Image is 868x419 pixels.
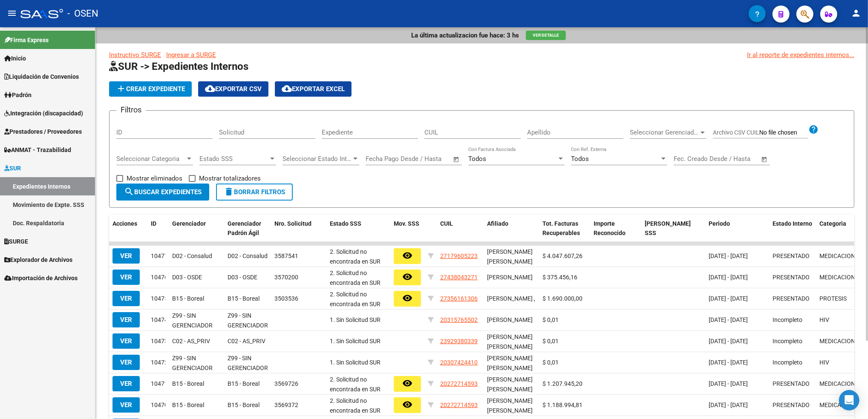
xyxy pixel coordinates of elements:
[487,295,535,302] span: [PERSON_NAME] ,
[468,155,486,163] span: Todos
[112,291,140,306] button: VER
[819,402,855,408] span: MEDICACION
[116,184,209,201] button: Buscar Expedientes
[271,215,326,243] datatable-header-cell: Nro. Solicitud
[274,274,298,281] span: 3570200
[330,270,381,286] span: 2. Solicitud no encontrada en SUR
[151,295,168,302] span: 10475
[282,85,345,93] span: Exportar EXCEL
[4,273,78,283] span: Importación de Archivos
[709,274,748,281] span: [DATE] - [DATE]
[773,274,810,281] span: PRESENTADO
[709,402,748,408] span: [DATE] - [DATE]
[402,399,412,410] mat-icon: remove_red_eye
[440,380,478,387] span: 20272714593
[487,376,533,393] span: [PERSON_NAME] [PERSON_NAME]
[151,220,156,227] span: ID
[4,72,79,81] span: Liquidación de Convenios
[198,81,268,97] button: Exportar CSV
[228,274,257,281] span: D03 - OSDE
[539,215,590,243] datatable-header-cell: Tot. Facturas Recuperables
[437,215,484,243] datatable-header-cell: CUIL
[120,380,132,387] span: VER
[542,316,559,323] span: $ 0,01
[172,338,210,344] span: C02 - AS_PRIV
[67,4,98,23] span: - OSEN
[275,81,352,97] button: Exportar EXCEL
[112,333,140,349] button: VER
[839,390,859,410] div: Open Intercom Messenger
[773,359,802,366] span: Incompleto
[172,312,213,329] span: Z99 - SIN GERENCIADOR
[440,316,478,323] span: 20315765502
[440,359,478,366] span: 20307424410
[112,270,140,285] button: VER
[330,316,381,323] span: 1. Sin Solicitud SUR
[172,220,206,227] span: Gerenciador
[819,338,855,344] span: MEDICACION
[109,215,147,243] datatable-header-cell: Acciones
[411,31,519,40] p: La última actualizacion fue hace: 3 hs
[709,220,730,227] span: Periodo
[819,220,846,227] span: Categoria
[116,83,126,94] mat-icon: add
[487,220,508,227] span: Afiliado
[709,295,748,302] span: [DATE] - [DATE]
[112,312,140,327] button: VER
[819,359,829,366] span: HIV
[484,215,539,243] datatable-header-cell: Afiliado
[228,295,260,302] span: B15 - Boreal
[274,380,298,387] span: 3569726
[526,31,566,40] button: Ver Detalle
[819,295,847,302] span: PROTESIS
[205,83,215,94] mat-icon: cloud_download
[542,402,583,408] span: $ 1.188.994,81
[109,60,248,72] span: SUR -> Expedientes Internos
[228,402,260,408] span: B15 - Boreal
[402,272,412,282] mat-icon: remove_red_eye
[4,255,72,264] span: Explorador de Archivos
[151,253,168,259] span: 10477
[112,220,137,227] span: Acciones
[487,355,533,371] span: [PERSON_NAME] [PERSON_NAME]
[542,380,583,387] span: $ 1.207.945,20
[4,90,32,100] span: Padrón
[326,215,390,243] datatable-header-cell: Estado SSS
[199,173,261,184] span: Mostrar totalizadores
[151,402,168,408] span: 10470
[487,274,533,281] span: [PERSON_NAME]
[172,274,202,281] span: D03 - OSDE
[172,380,204,387] span: B15 - Boreal
[109,81,192,97] button: Crear Expediente
[109,51,161,59] a: Instructivo SURGE
[151,338,168,344] span: 10473
[228,312,268,329] span: Z99 - SIN GERENCIADOR
[228,338,265,344] span: C02 - AS_PRIV
[487,397,533,414] span: [PERSON_NAME] [PERSON_NAME]
[773,295,810,302] span: PRESENTADO
[228,380,260,387] span: B15 - Boreal
[120,316,132,324] span: VER
[713,129,759,136] span: Archivo CSV CUIL
[542,220,580,237] span: Tot. Facturas Recuperables
[205,85,262,93] span: Exportar CSV
[151,316,168,323] span: 10474
[533,33,559,37] span: Ver Detalle
[116,85,185,93] span: Crear Expediente
[808,124,819,135] mat-icon: help
[542,338,559,344] span: $ 0,01
[172,295,204,302] span: B15 - Boreal
[330,397,381,414] span: 2. Solicitud no encontrada en SUR
[7,8,17,18] mat-icon: menu
[851,8,861,18] mat-icon: person
[282,83,292,94] mat-icon: cloud_download
[330,359,381,366] span: 1. Sin Solicitud SUR
[440,338,478,344] span: 23929380339
[116,155,185,163] span: Seleccionar Categoria
[224,188,285,196] span: Borrar Filtros
[274,295,298,302] span: 3503536
[151,274,168,281] span: 10476
[440,402,478,408] span: 20272714593
[330,248,381,265] span: 2. Solicitud no encontrada en SUR
[330,376,381,393] span: 2. Solicitud no encontrada en SUR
